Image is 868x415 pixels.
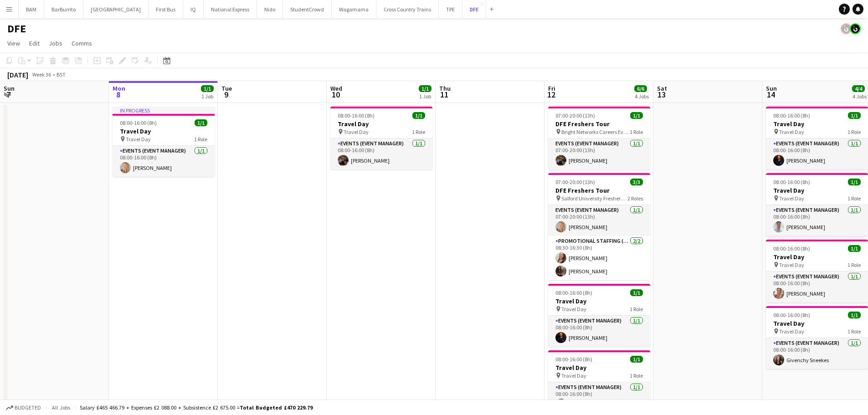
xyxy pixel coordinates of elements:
app-job-card: 08:00-16:00 (8h)1/1Travel Day Travel Day1 RoleEvents (Event Manager)1/108:00-16:00 (8h)[PERSON_NAME] [766,107,868,169]
span: 08:00-16:00 (8h) [773,245,810,252]
span: 6/6 [634,85,647,92]
span: 1 Role [412,128,425,135]
app-card-role: Events (Event Manager)1/108:00-16:00 (8h)[PERSON_NAME] [766,272,868,302]
span: Comms [72,39,92,47]
span: 7 [2,89,15,100]
span: 08:00-16:00 (8h) [120,119,157,126]
div: 1 Job [201,93,213,100]
span: 1/1 [848,179,861,185]
span: All jobs [50,404,72,411]
app-card-role: Events (Event Manager)1/108:00-16:00 (8h)[PERSON_NAME] [548,316,650,347]
span: Travel Day [561,372,586,379]
span: Travel Day [779,128,804,135]
app-job-card: 08:00-16:00 (8h)1/1Travel Day Travel Day1 RoleEvents (Event Manager)1/108:00-16:00 (8h)[PERSON_NAME] [548,350,650,413]
button: Budgeted [5,403,42,413]
span: 1 Role [630,372,643,379]
app-card-role: Events (Event Manager)1/107:00-20:00 (13h)[PERSON_NAME] [548,138,650,169]
button: BAM [19,0,44,18]
span: Jobs [49,39,62,47]
a: Edit [26,37,43,49]
app-job-card: 08:00-16:00 (8h)1/1Travel Day Travel Day1 RoleEvents (Event Manager)1/108:00-16:00 (8h)[PERSON_NAME] [766,240,868,302]
div: 1 Job [419,93,431,100]
span: 3/3 [630,179,643,185]
span: 07:00-20:00 (13h) [555,179,595,185]
span: 1 Role [630,306,643,313]
div: Salary £465 466.79 + Expenses £2 088.00 + Subsistence £2 675.00 = [80,404,313,411]
span: 1/1 [848,112,861,119]
span: 1/1 [630,112,643,119]
button: DFE [462,0,486,18]
span: Sun [766,84,777,92]
span: Travel Day [561,306,586,313]
span: Travel Day [779,328,804,335]
span: 1/1 [848,312,861,318]
div: 07:00-20:00 (13h)3/3DFE Freshers Tour Salford University Freshers Fair2 RolesEvents (Event Manage... [548,173,650,280]
span: 1 Role [630,128,643,135]
span: 11 [438,89,451,100]
span: 1 Role [847,195,861,202]
div: 4 Jobs [853,93,867,100]
app-card-role: Events (Event Manager)1/108:00-16:00 (8h)Givenchy Sneekes [766,338,868,369]
a: Jobs [45,37,66,49]
span: 10 [329,89,342,100]
h3: Travel Day [766,120,868,128]
a: Comms [68,37,96,49]
span: View [7,39,20,47]
span: Fri [548,84,555,92]
span: 8 [111,89,125,100]
div: 08:00-16:00 (8h)1/1Travel Day Travel Day1 RoleEvents (Event Manager)1/108:00-16:00 (8h)[PERSON_NAME] [548,284,650,347]
app-job-card: 08:00-16:00 (8h)1/1Travel Day Travel Day1 RoleEvents (Event Manager)1/108:00-16:00 (8h)Givenchy S... [766,306,868,369]
app-card-role: Events (Event Manager)1/108:00-16:00 (8h)[PERSON_NAME] [766,138,868,169]
span: Salford University Freshers Fair [561,195,627,202]
h3: Travel Day [113,127,215,135]
span: 1/1 [419,85,431,92]
app-card-role: Events (Event Manager)1/108:00-16:00 (8h)[PERSON_NAME] [766,205,868,236]
span: Total Budgeted £470 229.79 [240,404,313,411]
span: Thu [439,84,451,92]
span: Bright Networks Careers Event [561,128,630,135]
h3: Travel Day [766,253,868,261]
span: 08:00-16:00 (8h) [555,356,592,363]
span: Travel Day [779,195,804,202]
button: [GEOGRAPHIC_DATA] [83,0,149,18]
div: [DATE] [7,70,28,79]
app-user-avatar: Tim Bodenham [850,23,861,34]
span: Travel Day [126,136,151,143]
div: BST [56,71,66,78]
app-card-role: Events (Event Manager)1/108:00-16:00 (8h)[PERSON_NAME] [548,382,650,413]
div: 07:00-20:00 (13h)1/1DFE Freshers Tour Bright Networks Careers Event1 RoleEvents (Event Manager)1/... [548,107,650,169]
h3: Travel Day [330,120,432,128]
a: View [4,37,24,49]
span: 1/1 [195,119,207,126]
button: IQ [183,0,204,18]
span: Tue [221,84,232,92]
app-job-card: 08:00-16:00 (8h)1/1Travel Day Travel Day1 RoleEvents (Event Manager)1/108:00-16:00 (8h)[PERSON_NAME] [330,107,432,169]
h1: DFE [7,22,26,36]
span: 08:00-16:00 (8h) [773,112,810,119]
div: 4 Jobs [635,93,649,100]
span: 1/1 [412,112,425,119]
span: 4/4 [852,85,865,92]
app-job-card: 08:00-16:00 (8h)1/1Travel Day Travel Day1 RoleEvents (Event Manager)1/108:00-16:00 (8h)[PERSON_NAME] [766,173,868,236]
h3: Travel Day [766,186,868,195]
span: Travel Day [779,261,804,268]
button: StudentCrowd [283,0,332,18]
span: 1/1 [201,85,214,92]
span: 1/1 [848,245,861,252]
span: Mon [113,84,125,92]
button: National Express [204,0,257,18]
app-card-role: Events (Event Manager)1/108:00-16:00 (8h)[PERSON_NAME] [113,146,215,177]
app-card-role: Promotional Staffing (Brand Ambassadors)2/208:30-16:30 (8h)[PERSON_NAME][PERSON_NAME] [548,236,650,280]
div: In progress08:00-16:00 (8h)1/1Travel Day Travel Day1 RoleEvents (Event Manager)1/108:00-16:00 (8h... [113,107,215,177]
span: 08:00-16:00 (8h) [555,289,592,296]
span: 1 Role [847,261,861,268]
span: 13 [656,89,667,100]
span: Edit [29,39,40,47]
span: 1 Role [847,128,861,135]
span: Week 36 [30,71,53,78]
